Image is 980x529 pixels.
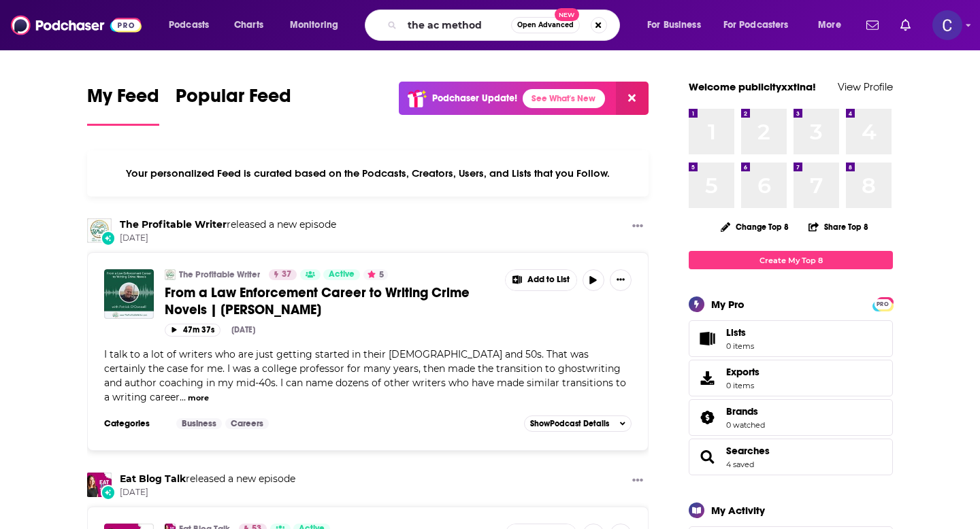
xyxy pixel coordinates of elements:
[689,251,893,269] a: Create My Top 8
[726,445,770,457] a: Searches
[432,92,517,104] p: Podchaser Update!
[527,275,570,285] span: Add to List
[11,12,142,38] img: Podchaser - Follow, Share and Rate Podcasts
[693,447,721,466] a: Searches
[159,14,227,36] button: open menu
[818,16,841,35] span: More
[555,8,579,21] span: New
[120,473,295,485] h3: released a new episode
[932,10,962,40] img: User Profile
[838,80,893,93] a: View Profile
[87,218,112,243] img: The Profitable Writer
[120,218,227,231] a: The Profitable Writer
[627,473,649,490] button: Show More Button
[120,218,336,231] h3: released a new episode
[689,320,893,357] a: Lists
[165,269,176,280] img: The Profitable Writer
[861,14,884,37] a: Show notifications dropdown
[808,14,858,36] button: open menu
[723,16,789,35] span: For Podcasters
[179,269,260,280] a: The Profitable Writer
[726,381,759,390] span: 0 items
[101,231,116,245] div: New Episode
[693,369,721,388] span: Exports
[176,84,291,116] span: Popular Feed
[726,366,759,378] span: Exports
[225,418,269,429] a: Careers
[524,415,632,432] button: ShowPodcast Details
[165,284,470,318] span: From a Law Enforcement Career to Writing Crime Novels | [PERSON_NAME]
[875,298,891,309] a: PRO
[87,150,649,197] div: Your personalized Feed is curated based on the Podcasts, Creators, Users, and Lists that you Follow.
[176,418,222,429] a: Business
[87,473,112,497] img: Eat Blog Talk
[101,485,116,500] div: New Episode
[693,408,721,427] a: Brands
[726,326,754,339] span: Lists
[176,84,291,126] a: Popular Feed
[689,439,893,475] span: Searches
[104,418,165,429] h3: Categories
[726,405,758,417] span: Brands
[693,329,721,348] span: Lists
[165,284,495,318] a: From a Law Enforcement Career to Writing Crime Novels | [PERSON_NAME]
[188,392,209,404] button: more
[726,326,746,339] span: Lists
[282,268,291,281] span: 37
[180,391,186,403] span: ...
[169,16,209,35] span: Podcasts
[808,214,869,240] button: Share Top 8
[715,14,808,36] button: open menu
[120,233,336,244] span: [DATE]
[234,16,263,35] span: Charts
[511,17,580,33] button: Open AdvancedNew
[165,324,220,337] button: 47m 37s
[402,14,511,36] input: Search podcasts, credits, & more...
[932,10,962,40] button: Show profile menu
[711,504,765,517] div: My Activity
[647,16,701,35] span: For Business
[713,218,797,235] button: Change Top 8
[290,16,338,35] span: Monitoring
[225,14,272,36] a: Charts
[689,80,816,93] a: Welcome publicityxxtina!
[689,399,893,436] span: Brands
[517,22,574,29] span: Open Advanced
[87,84,159,116] span: My Feed
[932,10,962,40] span: Logged in as publicityxxtina
[726,405,765,417] a: Brands
[87,84,159,126] a: My Feed
[104,269,154,319] img: From a Law Enforcement Career to Writing Crime Novels | Patrick O'Donnell
[120,487,295,498] span: [DATE]
[378,10,633,41] div: Search podcasts, credits, & more...
[506,270,576,290] button: Show More Button
[120,473,186,485] a: Eat Blog Talk
[363,269,388,280] button: 5
[280,14,356,36] button: open menu
[726,341,754,351] span: 0 items
[638,14,718,36] button: open menu
[269,269,297,280] a: 37
[726,460,754,469] a: 4 saved
[104,348,626,403] span: I talk to a lot of writers who are just getting started in their [DEMOGRAPHIC_DATA] and 50s. That...
[627,218,649,235] button: Show More Button
[711,298,745,311] div: My Pro
[530,419,609,428] span: Show Podcast Details
[231,325,255,335] div: [DATE]
[329,268,355,281] span: Active
[610,269,632,291] button: Show More Button
[726,420,765,430] a: 0 watched
[323,269,360,280] a: Active
[523,89,605,108] a: See What's New
[689,360,893,396] a: Exports
[895,14,916,37] a: Show notifications dropdown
